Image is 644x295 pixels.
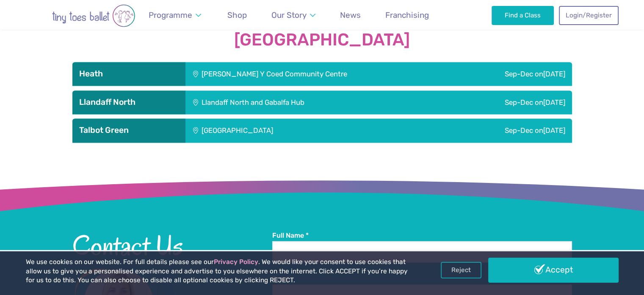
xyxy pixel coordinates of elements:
div: Llandaff North and Gabalfa Hub [185,90,429,114]
span: [DATE] [543,126,565,135]
span: News [340,10,361,20]
span: [DATE] [543,98,565,107]
a: Find a Class [492,6,554,25]
a: Login/Register [559,6,618,25]
span: Franchising [385,10,429,20]
a: Our Story [267,5,319,25]
a: Programme [145,5,205,25]
span: [DATE] [543,70,565,78]
span: Programme [149,10,192,20]
label: Full Name * [272,231,572,240]
a: Franchising [381,5,433,25]
img: tiny toes ballet [26,4,161,27]
strong: [GEOGRAPHIC_DATA] [72,31,572,49]
div: Sep-Dec on [454,62,572,86]
div: [PERSON_NAME] Y Coed Community Centre [185,62,454,86]
a: Reject [441,262,481,278]
h3: Llandaff North [79,97,179,107]
a: Privacy Policy [214,258,258,266]
span: Shop [227,10,247,20]
a: Shop [224,5,251,25]
h2: Contact Us [72,231,272,260]
div: Sep-Dec on [429,90,572,114]
p: We use cookies on our website. For full details please see our . We would like your consent to us... [26,258,411,285]
a: News [336,5,365,25]
h3: Heath [79,69,179,79]
div: Sep-Dec on [402,118,572,142]
div: [GEOGRAPHIC_DATA] [185,118,402,142]
h3: Talbot Green [79,125,179,135]
span: Our Story [271,10,307,20]
a: Accept [488,258,619,282]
